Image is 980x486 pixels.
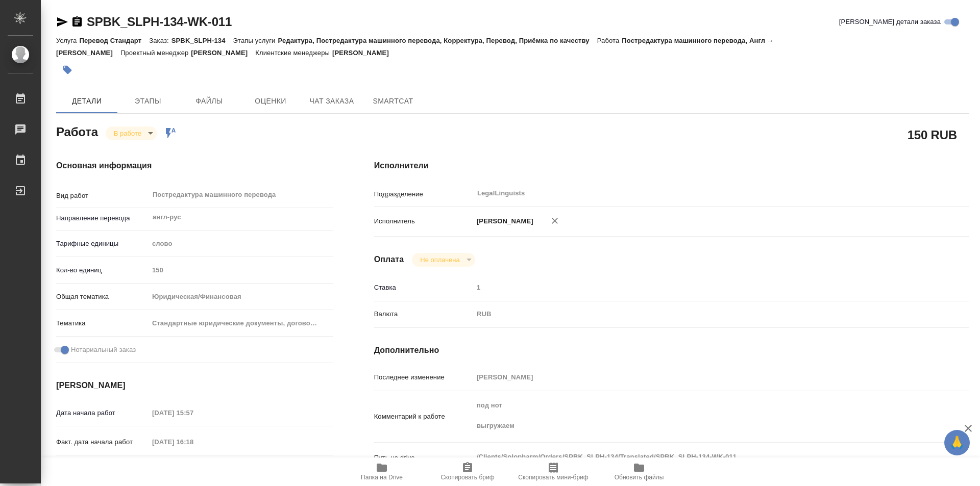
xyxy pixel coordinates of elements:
[417,255,462,264] button: Не оплачена
[374,309,473,319] p: Валюта
[185,95,234,108] span: Файлы
[948,432,966,453] span: 🙏
[440,474,494,481] span: Скопировать бриф
[56,239,149,249] p: Тарифные единицы
[56,379,333,392] h4: [PERSON_NAME]
[473,397,919,434] textarea: под нот выгружаем
[361,474,403,481] span: Папка на Drive
[425,457,510,486] button: Скопировать бриф
[56,213,149,223] p: Направление перевода
[56,408,149,418] p: Дата начала работ
[374,283,473,293] p: Ставка
[79,37,149,44] p: Перевод Стандарт
[120,49,191,57] p: Проектный менеджер
[255,49,332,57] p: Клиентские менеджеры
[56,437,149,447] p: Факт. дата начала работ
[944,430,970,455] button: 🙏
[839,17,941,27] span: [PERSON_NAME] детали заказа
[374,412,473,422] p: Комментарий к работе
[191,49,255,57] p: [PERSON_NAME]
[544,210,566,232] button: Удалить исполнителя
[171,37,233,44] p: SPBK_SLPH-134
[246,95,295,108] span: Оценки
[124,95,173,108] span: Этапы
[62,95,111,108] span: Детали
[106,126,157,140] div: В работе
[56,318,149,328] p: Тематика
[149,405,238,420] input: Пустое поле
[374,189,473,199] p: Подразделение
[374,216,473,226] p: Исполнитель
[473,305,919,323] div: RUB
[473,370,919,385] input: Пустое поле
[374,453,473,463] p: Путь на drive
[71,345,136,355] span: Нотариальный заказ
[332,49,397,57] p: [PERSON_NAME]
[374,344,969,356] h4: Дополнительно
[374,160,969,172] h4: Исполнители
[374,253,404,266] h4: Оплата
[374,372,473,382] p: Последнее изменение
[149,235,333,252] div: слово
[87,15,232,29] a: SPBK_SLPH-134-WK-011
[908,126,957,143] h2: 150 RUB
[149,37,171,44] p: Заказ:
[412,253,475,267] div: В работе
[473,280,919,295] input: Пустое поле
[233,37,278,44] p: Этапы услуги
[473,448,919,466] textarea: /Clients/Solopharm/Orders/SPBK_SLPH-134/Translated/SPBK_SLPH-134-WK-011
[56,122,98,140] h2: Работа
[56,59,79,81] button: Добавить тэг
[56,37,79,44] p: Услуга
[149,315,333,332] div: Стандартные юридические документы, договоры, уставы
[56,191,149,201] p: Вид работ
[597,37,622,44] p: Работа
[278,37,597,44] p: Редактура, Постредактура машинного перевода, Корректура, Перевод, Приёмка по качеству
[111,129,144,138] button: В работе
[149,288,333,305] div: Юридическая/Финансовая
[149,434,238,449] input: Пустое поле
[56,16,68,28] button: Скопировать ссылку для ЯМессенджера
[56,160,333,172] h4: Основная информация
[56,292,149,302] p: Общая тематика
[615,474,664,481] span: Обновить файлы
[149,263,333,277] input: Пустое поле
[369,95,418,108] span: SmartCat
[473,216,533,226] p: [PERSON_NAME]
[518,474,588,481] span: Скопировать мини-бриф
[307,95,356,108] span: Чат заказа
[339,457,425,486] button: Папка на Drive
[510,457,596,486] button: Скопировать мини-бриф
[596,457,682,486] button: Обновить файлы
[56,265,149,275] p: Кол-во единиц
[71,16,83,28] button: Скопировать ссылку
